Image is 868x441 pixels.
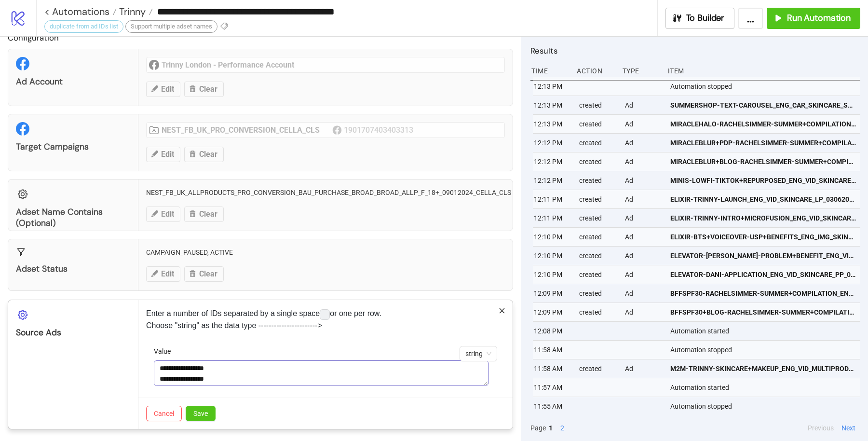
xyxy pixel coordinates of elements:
[186,406,216,421] button: Save
[146,308,505,331] p: Enter a number of IDs separated by a single space or one per row. Choose "string" as the data typ...
[578,247,617,265] div: created
[533,265,571,284] div: 12:10 PM
[533,322,571,340] div: 12:08 PM
[578,284,617,303] div: created
[669,341,863,359] div: Automation stopped
[670,228,856,246] a: ELIXIR-BTS+VOICEOVER-USP+BENEFITS_ENG_IMG_SKINCARE_PP_28082025_CC_SC8_USP9_TL_
[624,134,663,152] div: Ad
[533,115,571,133] div: 12:13 PM
[670,138,856,148] span: MIRACLEBLUR+PDP-RACHELSIMMER-SUMMER+COMPILATION_ENG_VID_SKINCARE_PP_06082025_CC_SC7_USP9_TL_
[499,307,505,314] span: close
[670,265,856,284] a: ELEVATOR-DANI-APPLICATION_ENG_VID_SKINCARE_PP_07082025_CC_SC7_USP9_TL_
[8,31,513,44] h2: Configuration
[670,194,856,205] span: ELIXIR-TRINNY-LAUNCH_ENG_VID_SKINCARE_LP_03062025_CC_SC7_USP11_TL_
[530,44,860,57] h2: Results
[839,423,858,433] button: Next
[146,406,182,421] button: Cancel
[533,209,571,227] div: 12:11 PM
[624,209,663,227] div: Ad
[578,209,617,227] div: created
[624,247,663,265] div: Ad
[686,13,725,24] span: To Builder
[533,134,571,152] div: 12:12 PM
[533,378,571,397] div: 11:57 AM
[670,156,856,167] span: MIRACLEBLUR+BLOG-RACHELSIMMER-SUMMER+COMPILATION_ENG_VID_SKINCARE_SP_06082025_CC_SC7_USP9_TL_
[670,100,856,110] span: SUMMERSHOP-TEXT-CAROUSEL_ENG_CAR_SKINCARE_SP_06082025_CC_SC1_USP10_TL_
[665,8,735,29] button: To Builder
[624,96,663,114] div: Ad
[670,288,856,299] span: BFFSPF30-RACHELSIMMER-SUMMER+COMPILATION_ENG_VID_SKINCARE_PP_06082025_CC_SC7_USP9_TL_
[578,115,617,133] div: created
[670,247,856,265] a: ELEVATOR-[PERSON_NAME]-PROBLEM+BENEFIT_ENG_VID_SKINCARE_PP_07082025_CC_SC7_USP9_TL_
[670,250,856,261] span: ELEVATOR-[PERSON_NAME]-PROBLEM+BENEFIT_ENG_VID_SKINCARE_PP_07082025_CC_SC7_USP9_TL_
[533,397,571,415] div: 11:55 AM
[787,13,851,24] span: Run Automation
[670,307,856,317] span: BFFSPF30+BLOG-RACHELSIMMER-SUMMER+COMPILATION_ENG_VID_SKINCARE_SP_07082025_CC_SC7_USP9_TL_
[670,359,856,378] a: M2M-TRINNY-SKINCARE+MAKEUP_ENG_VID_MULTIPRODUCT_SP_15082025_CC_SC7_USP9_TL_
[670,119,856,129] span: MIRACLEHALO-RACHELSIMMER-SUMMER+COMPILATION_ENG_VID_SKINCARE_PP_06082025_CC_SC7_USP9_TL_
[533,359,571,378] div: 11:58 AM
[669,397,863,415] div: Automation stopped
[578,190,617,208] div: created
[624,228,663,246] div: Ad
[669,77,863,96] div: Automation stopped
[530,62,569,80] div: Time
[624,115,663,133] div: Ad
[578,171,617,190] div: created
[533,303,571,321] div: 12:09 PM
[533,77,571,96] div: 12:13 PM
[546,423,556,433] button: 1
[670,171,856,190] a: MINIS-LOWFI-TIKTOK+REPURPOSED_ENG_VID_SKINCARE_PP_07082025_CC_SC7_USP10_TL_
[624,284,663,303] div: Ad
[576,62,614,80] div: Action
[738,8,763,29] button: ...
[16,327,130,338] div: Source Ads
[154,410,174,417] span: Cancel
[533,284,571,303] div: 12:09 PM
[624,171,663,190] div: Ad
[670,190,856,208] a: ELIXIR-TRINNY-LAUNCH_ENG_VID_SKINCARE_LP_03062025_CC_SC7_USP11_TL_
[624,190,663,208] div: Ad
[669,378,863,397] div: Automation started
[44,20,123,33] div: duplicate from ad IDs list
[670,232,856,242] span: ELIXIR-BTS+VOICEOVER-USP+BENEFITS_ENG_IMG_SKINCARE_PP_28082025_CC_SC8_USP9_TL_
[670,209,856,227] a: ELIXIR-TRINNY-INTRO+MICROFUSION_ENG_VID_SKINCARE_LP_03062025_CC_SC7_USP11_TL_
[670,175,856,186] span: MINIS-LOWFI-TIKTOK+REPURPOSED_ENG_VID_SKINCARE_PP_07082025_CC_SC7_USP10_TL_
[117,5,146,18] span: Trinny
[193,410,208,417] span: Save
[805,423,837,433] button: Previous
[125,20,217,33] div: Support multiple adset names
[578,359,617,378] div: created
[670,152,856,171] a: MIRACLEBLUR+BLOG-RACHELSIMMER-SUMMER+COMPILATION_ENG_VID_SKINCARE_SP_06082025_CC_SC7_USP9_TL_
[533,341,571,359] div: 11:58 AM
[465,346,491,361] span: string
[622,62,660,80] div: Type
[154,360,488,386] textarea: Value
[669,322,863,340] div: Automation started
[670,269,856,280] span: ELEVATOR-DANI-APPLICATION_ENG_VID_SKINCARE_PP_07082025_CC_SC7_USP9_TL_
[578,303,617,321] div: created
[578,265,617,284] div: created
[578,96,617,114] div: created
[530,423,546,433] span: Page
[624,359,663,378] div: Ad
[670,303,856,321] a: BFFSPF30+BLOG-RACHELSIMMER-SUMMER+COMPILATION_ENG_VID_SKINCARE_SP_07082025_CC_SC7_USP9_TL_
[533,228,571,246] div: 12:10 PM
[670,134,856,152] a: MIRACLEBLUR+PDP-RACHELSIMMER-SUMMER+COMPILATION_ENG_VID_SKINCARE_PP_06082025_CC_SC7_USP9_TL_
[117,7,153,16] a: Trinny
[624,303,663,321] div: Ad
[578,134,617,152] div: created
[533,96,571,114] div: 12:13 PM
[670,115,856,133] a: MIRACLEHALO-RACHELSIMMER-SUMMER+COMPILATION_ENG_VID_SKINCARE_PP_06082025_CC_SC7_USP9_TL_
[533,171,571,190] div: 12:12 PM
[578,228,617,246] div: created
[667,62,860,80] div: Item
[533,190,571,208] div: 12:11 PM
[533,152,571,171] div: 12:12 PM
[767,8,860,29] button: Run Automation
[44,7,117,16] a: < Automations
[670,284,856,303] a: BFFSPF30-RACHELSIMMER-SUMMER+COMPILATION_ENG_VID_SKINCARE_PP_06082025_CC_SC7_USP9_TL_
[670,96,856,114] a: SUMMERSHOP-TEXT-CAROUSEL_ENG_CAR_SKINCARE_SP_06082025_CC_SC1_USP10_TL_
[578,152,617,171] div: created
[624,152,663,171] div: Ad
